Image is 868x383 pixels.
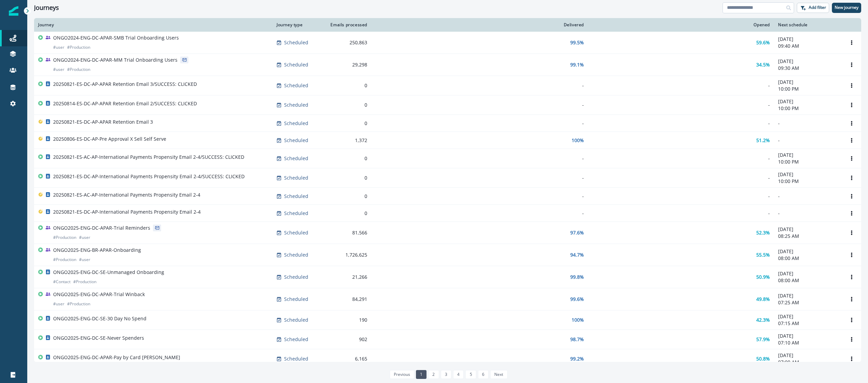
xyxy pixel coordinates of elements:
[846,334,857,344] button: Options
[778,255,838,262] p: 08:00 AM
[570,336,584,343] p: 98.7%
[846,173,857,183] button: Options
[778,226,838,233] p: [DATE]
[778,152,838,158] p: [DATE]
[284,102,308,108] p: Scheduled
[592,210,770,217] div: -
[328,39,367,46] div: 250,863
[53,354,180,361] p: ONGO2025-ENG-DC-APAR-Pay by Card [PERSON_NAME]
[570,296,584,303] p: 99.6%
[465,370,476,379] a: Page 5
[328,137,367,144] div: 1,372
[756,137,770,144] p: 51.2%
[67,301,90,307] p: # Production
[53,335,144,341] p: ONGO2025-ENG-DC-SE-Never Spenders
[53,256,76,263] p: # Production
[592,102,770,108] div: -
[846,228,857,238] button: Options
[756,229,770,236] p: 52.3%
[38,22,268,28] div: Journey
[34,76,861,95] a: 20250821-ES-DC-AP-APAR Retention Email 3/SUCCESS: CLICKEDScheduled0--[DATE]10:00 PMOptions
[284,193,308,200] p: Scheduled
[778,277,838,284] p: 08:00 AM
[375,193,584,200] div: -
[756,61,770,68] p: 34.5%
[284,274,308,280] p: Scheduled
[53,234,76,241] p: # Production
[284,61,308,68] p: Scheduled
[778,313,838,320] p: [DATE]
[284,317,308,323] p: Scheduled
[846,37,857,48] button: Options
[53,66,64,73] p: # user
[34,330,861,349] a: ONGO2025-ENG-DC-SE-Never SpendersScheduled90298.7%57.9%[DATE]07:10 AMOptions
[846,315,857,325] button: Options
[284,39,308,46] p: Scheduled
[284,120,308,127] p: Scheduled
[79,256,90,263] p: # user
[846,294,857,304] button: Options
[778,137,838,144] p: -
[778,178,838,185] p: 10:00 PM
[73,278,96,285] p: # Production
[592,22,770,28] div: Opened
[375,22,584,28] div: Delivered
[53,154,244,160] p: 20250821-ES-AC-AP-International Payments Propensity Email 2-4/SUCCESS: CLICKED
[756,355,770,362] p: 50.8%
[778,292,838,299] p: [DATE]
[778,120,838,127] p: -
[778,233,838,240] p: 08:25 AM
[375,102,584,108] div: -
[284,137,308,144] p: Scheduled
[416,370,427,379] a: Page 1 is your current page
[756,39,770,46] p: 59.6%
[846,80,857,91] button: Options
[592,174,770,181] div: -
[570,229,584,236] p: 97.6%
[809,5,826,10] p: Add filter
[53,291,145,298] p: ONGO2025-ENG-DC-APAR-Trial Winback
[34,95,861,115] a: 20250814-ES-DC-AP-APAR Retention Email 2/SUCCESS: CLICKEDScheduled0--[DATE]10:00 PMOptions
[284,296,308,303] p: Scheduled
[53,315,146,322] p: ONGO2025-ENG-DC-SE-30 Day No Spend
[592,155,770,162] div: -
[756,251,770,258] p: 55.5%
[284,355,308,362] p: Scheduled
[34,244,861,266] a: ONGO2025-ENG-BR-APAR-Onboarding#Production#userScheduled1,726,62594.7%55.5%[DATE]08:00 AMOptions
[53,225,150,231] p: ONGO2025-ENG-DC-APAR-Trial Reminders
[284,82,308,89] p: Scheduled
[846,250,857,260] button: Options
[53,136,166,142] p: 20250806-ES-DC-AP-Pre Approval X Sell Self Serve
[53,173,245,180] p: 20250821-ES-DC-AP-International Payments Propensity Email 2-4/SUCCESS: CLICKED
[778,158,838,165] p: 10:00 PM
[441,370,451,379] a: Page 3
[778,58,838,65] p: [DATE]
[53,119,153,125] p: 20250821-ES-DC-AP-APAR Retention Email 3
[756,336,770,343] p: 57.9%
[778,171,838,178] p: [DATE]
[328,210,367,217] div: 0
[284,251,308,258] p: Scheduled
[34,4,59,12] h1: Journeys
[778,339,838,346] p: 07:10 AM
[375,82,584,89] div: -
[53,100,197,107] p: 20250814-ES-DC-AP-APAR Retention Email 2/SUCCESS: CLICKED
[328,251,367,258] div: 1,726,625
[846,135,857,145] button: Options
[34,32,861,54] a: ONGO2024-ENG-DC-APAR-SMB Trial Onboarding Users#user#ProductionScheduled250,86399.5%59.6%[DATE]09...
[9,6,18,16] img: Inflection
[375,174,584,181] div: -
[34,54,861,76] a: ONGO2024-ENG-DC-APAR-MM Trial Onboarding Users#user#ProductionScheduled29,29899.1%34.5%[DATE]09:3...
[572,317,584,323] p: 100%
[778,359,838,366] p: 07:00 AM
[67,44,90,51] p: # Production
[53,191,200,198] p: 20250821-ES-AC-AP-International Payments Propensity Email 2-4
[778,36,838,43] p: [DATE]
[328,355,367,362] div: 6,165
[592,193,770,200] div: -
[778,193,838,200] p: -
[572,137,584,144] p: 100%
[328,61,367,68] div: 29,298
[53,301,64,307] p: # user
[478,370,489,379] a: Page 6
